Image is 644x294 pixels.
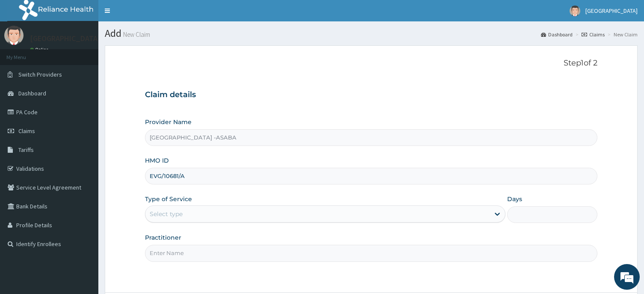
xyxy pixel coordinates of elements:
[121,31,150,38] small: New Claim
[145,245,597,261] input: Enter Name
[570,6,580,16] img: User Image
[145,59,597,68] p: Step 1 of 2
[30,47,50,53] a: Online
[145,195,192,203] label: Type of Service
[507,195,522,203] label: Days
[541,31,573,38] a: Dashboard
[150,210,183,218] div: Select type
[18,127,35,135] span: Claims
[145,168,597,184] input: Enter HMO ID
[18,89,46,97] span: Dashboard
[18,71,62,78] span: Switch Providers
[145,118,192,126] label: Provider Name
[4,26,24,45] img: User Image
[30,35,100,42] p: [GEOGRAPHIC_DATA]
[105,28,638,39] h1: Add
[582,31,605,38] a: Claims
[145,233,181,242] label: Practitioner
[585,7,638,15] span: [GEOGRAPHIC_DATA]
[145,156,169,165] label: HMO ID
[18,146,34,154] span: Tariffs
[606,31,638,38] li: New Claim
[145,90,597,100] h3: Claim details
